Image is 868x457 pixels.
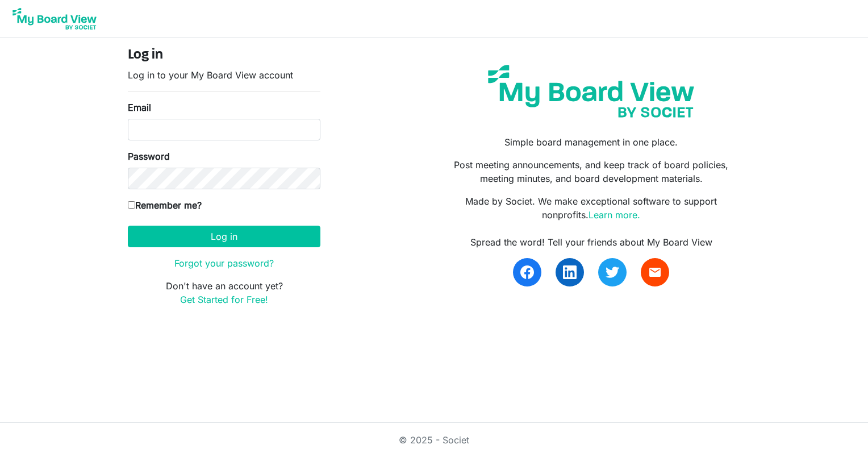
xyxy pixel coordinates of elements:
input: Remember me? [128,201,135,209]
label: Password [128,149,170,163]
img: my-board-view-societ.svg [479,56,703,126]
h4: Log in [128,47,320,64]
p: Made by Societ. We make exceptional software to support nonprofits. [443,194,740,222]
img: My Board View Logo [9,5,100,33]
p: Don't have an account yet? [128,279,320,306]
img: linkedin.svg [563,265,577,279]
button: Log in [128,226,320,247]
a: © 2025 - Societ [399,434,469,446]
label: Remember me? [128,198,202,212]
a: email [641,258,669,286]
p: Simple board management in one place. [443,135,740,149]
p: Log in to your My Board View account [128,68,320,82]
p: Post meeting announcements, and keep track of board policies, meeting minutes, and board developm... [443,158,740,185]
label: Email [128,101,151,114]
img: twitter.svg [606,265,619,279]
a: Learn more. [589,209,640,221]
a: Get Started for Free! [180,294,268,305]
div: Spread the word! Tell your friends about My Board View [443,235,740,249]
a: Forgot your password? [174,257,274,269]
span: email [648,265,662,279]
img: facebook.svg [520,265,534,279]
